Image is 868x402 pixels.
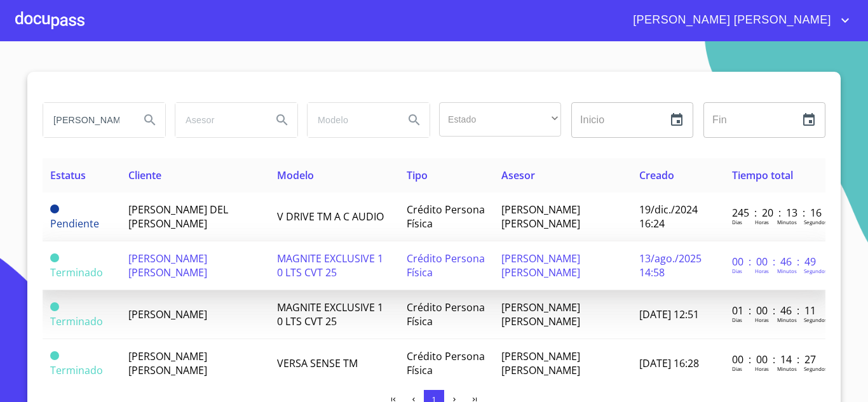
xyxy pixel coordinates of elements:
[732,168,793,182] span: Tiempo total
[777,365,797,372] p: Minutos
[50,302,59,311] span: Terminado
[777,316,797,323] p: Minutos
[277,300,383,328] span: MAGNITE EXCLUSIVE 1 0 LTS CVT 25
[407,300,485,328] span: Crédito Persona Física
[277,210,384,224] span: V DRIVE TM A C AUDIO
[732,304,818,318] p: 01 : 00 : 46 : 11
[407,203,485,231] span: Crédito Persona Física
[755,365,769,372] p: Horas
[50,363,103,377] span: Terminado
[777,267,797,274] p: Minutos
[439,102,561,137] div: ​
[50,265,103,279] span: Terminado
[732,365,742,372] p: Dias
[128,349,207,377] span: [PERSON_NAME] [PERSON_NAME]
[50,217,99,231] span: Pendiente
[407,349,485,377] span: Crédito Persona Física
[804,267,827,274] p: Segundos
[755,218,769,225] p: Horas
[135,105,165,135] button: Search
[175,103,262,137] input: search
[399,105,430,135] button: Search
[128,203,228,231] span: [PERSON_NAME] DEL [PERSON_NAME]
[732,267,742,274] p: Dias
[639,307,699,321] span: [DATE] 12:51
[732,352,818,366] p: 00 : 00 : 14 : 27
[639,251,702,279] span: 13/ago./2025 14:58
[501,300,580,328] span: [PERSON_NAME] [PERSON_NAME]
[501,349,580,377] span: [PERSON_NAME] [PERSON_NAME]
[277,356,358,370] span: VERSA SENSE TM
[43,103,130,137] input: search
[128,307,207,321] span: [PERSON_NAME]
[267,105,297,135] button: Search
[407,251,485,279] span: Crédito Persona Física
[732,316,742,323] p: Dias
[732,218,742,225] p: Dias
[50,314,103,328] span: Terminado
[639,356,699,370] span: [DATE] 16:28
[755,316,769,323] p: Horas
[639,203,698,231] span: 19/dic./2024 16:24
[623,10,837,30] span: [PERSON_NAME] [PERSON_NAME]
[639,168,674,182] span: Creado
[128,251,207,279] span: [PERSON_NAME] [PERSON_NAME]
[755,267,769,274] p: Horas
[277,251,383,279] span: MAGNITE EXCLUSIVE 1 0 LTS CVT 25
[308,103,394,137] input: search
[732,206,818,220] p: 245 : 20 : 13 : 16
[732,255,818,269] p: 00 : 00 : 46 : 49
[501,251,580,279] span: [PERSON_NAME] [PERSON_NAME]
[50,253,59,262] span: Terminado
[804,218,827,225] p: Segundos
[501,168,535,182] span: Asesor
[50,168,86,182] span: Estatus
[623,10,853,30] button: account of current user
[50,351,59,360] span: Terminado
[804,365,827,372] p: Segundos
[277,168,314,182] span: Modelo
[128,168,161,182] span: Cliente
[804,316,827,323] p: Segundos
[501,203,580,231] span: [PERSON_NAME] [PERSON_NAME]
[50,204,59,213] span: Pendiente
[407,168,428,182] span: Tipo
[777,218,797,225] p: Minutos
